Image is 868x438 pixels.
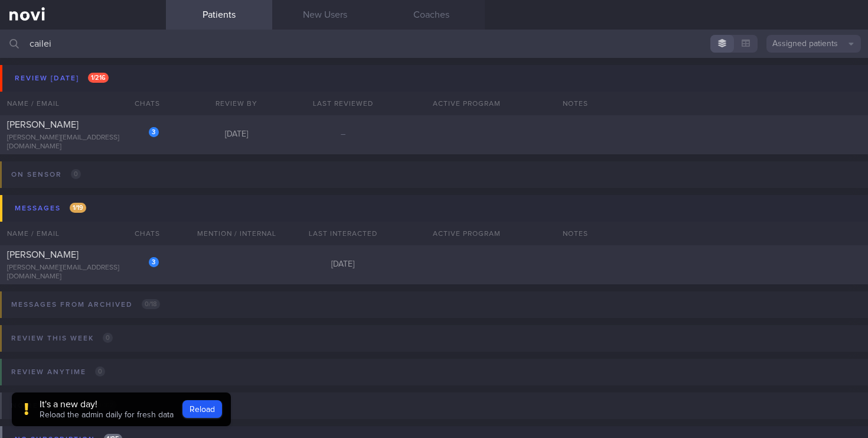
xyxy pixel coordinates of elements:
[8,398,120,414] div: No review date
[290,222,396,245] div: Last Interacted
[149,127,159,137] div: 3
[7,264,159,281] div: [PERSON_NAME][EMAIL_ADDRESS][DOMAIN_NAME]
[290,259,396,270] div: [DATE]
[184,129,290,140] div: [DATE]
[8,364,108,380] div: Review anytime
[184,222,290,245] div: Mention / Internal
[290,92,396,115] div: Last Reviewed
[95,366,105,377] span: 0
[142,299,160,309] span: 0 / 18
[149,257,159,267] div: 3
[12,200,89,216] div: Messages
[290,129,396,140] div: –
[184,92,290,115] div: Review By
[7,134,159,151] div: [PERSON_NAME][EMAIL_ADDRESS][DOMAIN_NAME]
[7,250,79,259] span: [PERSON_NAME]
[12,70,112,86] div: Review [DATE]
[766,35,861,53] button: Assigned patients
[88,73,109,83] span: 1 / 216
[396,92,538,115] div: Active Program
[71,169,81,179] span: 0
[556,222,868,245] div: Notes
[40,398,174,410] div: It's a new day!
[8,297,163,313] div: Messages from Archived
[7,120,79,129] span: [PERSON_NAME]
[119,222,166,245] div: Chats
[8,330,116,346] div: Review this week
[40,411,174,419] span: Reload the admin daily for fresh data
[396,222,538,245] div: Active Program
[556,92,868,115] div: Notes
[119,92,166,115] div: Chats
[103,333,113,343] span: 0
[70,203,86,213] span: 1 / 19
[8,167,84,183] div: On sensor
[182,400,222,418] button: Reload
